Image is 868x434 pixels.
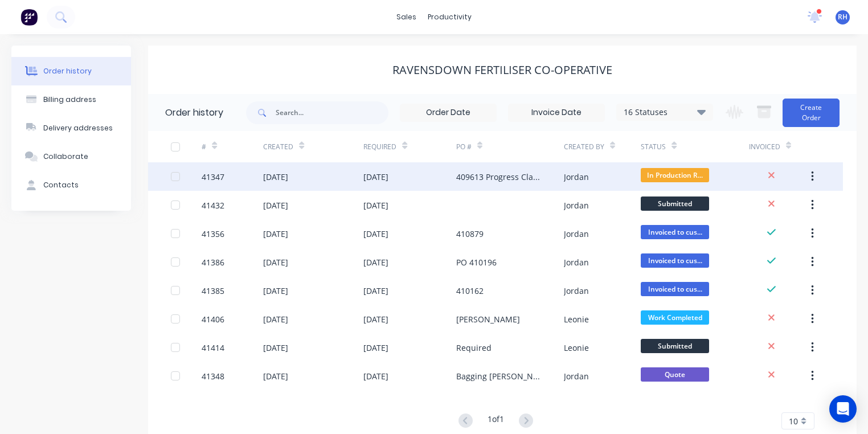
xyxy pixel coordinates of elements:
span: RH [838,12,847,22]
div: Jordan [564,256,589,268]
div: Collaborate [43,152,88,162]
div: [DATE] [263,285,288,297]
div: Required [456,342,492,354]
span: 10 [789,415,798,427]
div: Invoiced [749,131,810,162]
div: 41347 [202,171,224,183]
div: Order history [165,106,223,120]
input: Order Date [400,104,496,121]
button: Billing address [11,85,131,114]
div: [DATE] [363,313,388,325]
div: Status [641,131,748,162]
span: Submitted [641,339,709,353]
div: 41406 [202,313,224,325]
div: PO # [456,131,564,162]
button: Collaborate [11,142,131,171]
input: Invoice Date [509,104,604,121]
div: [DATE] [263,228,288,240]
div: [DATE] [263,313,288,325]
div: [DATE] [263,256,288,268]
button: Order history [11,57,131,85]
div: Required [363,131,456,162]
input: Search... [276,101,388,124]
div: [DATE] [363,256,388,268]
span: Work Completed [641,310,709,325]
div: Created By [564,131,641,162]
div: [PERSON_NAME] [456,313,520,325]
div: 16 Statuses [617,106,713,118]
div: 41348 [202,370,224,382]
div: [DATE] [363,370,388,382]
span: Invoiced to cus... [641,282,709,296]
div: Open Intercom Messenger [829,395,857,423]
div: 410879 [456,228,484,240]
span: Quote [641,367,709,382]
div: [DATE] [363,171,388,183]
div: PO 410196 [456,256,497,268]
div: sales [391,9,422,26]
div: 41356 [202,228,224,240]
div: Order history [43,66,92,76]
div: Billing address [43,95,96,105]
div: Jordan [564,370,589,382]
img: Factory [21,9,38,26]
div: Created [263,142,293,152]
div: [DATE] [263,199,288,211]
div: [DATE] [263,342,288,354]
div: 410162 [456,285,484,297]
button: Create Order [783,99,840,127]
button: Contacts [11,171,131,199]
div: [DATE] [363,285,388,297]
div: # [202,131,263,162]
div: 41432 [202,199,224,211]
div: [DATE] [263,370,288,382]
div: Jordan [564,285,589,297]
div: 1 of 1 [488,413,504,429]
div: Required [363,142,396,152]
span: Invoiced to cus... [641,253,709,268]
div: PO # [456,142,472,152]
div: Status [641,142,666,152]
div: 41385 [202,285,224,297]
span: Submitted [641,196,709,211]
div: Jordan [564,228,589,240]
div: # [202,142,206,152]
div: Jordan [564,199,589,211]
div: productivity [422,9,477,26]
div: [DATE] [363,342,388,354]
div: Created By [564,142,604,152]
div: [DATE] [263,171,288,183]
div: 409613 Progress Claim 410759 - Remainder of job [456,171,541,183]
div: Ravensdown Fertiliser Co-operative [392,63,612,77]
div: Delivery addresses [43,123,113,133]
div: 41414 [202,342,224,354]
div: Leonie [564,342,589,354]
div: Jordan [564,171,589,183]
button: Delivery addresses [11,114,131,142]
div: Created [263,131,363,162]
div: [DATE] [363,228,388,240]
div: Bagging [PERSON_NAME] Relocation [456,370,541,382]
div: 41386 [202,256,224,268]
span: In Production R... [641,168,709,182]
div: Contacts [43,180,79,190]
span: Invoiced to cus... [641,225,709,239]
div: Invoiced [749,142,780,152]
div: [DATE] [363,199,388,211]
div: Leonie [564,313,589,325]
